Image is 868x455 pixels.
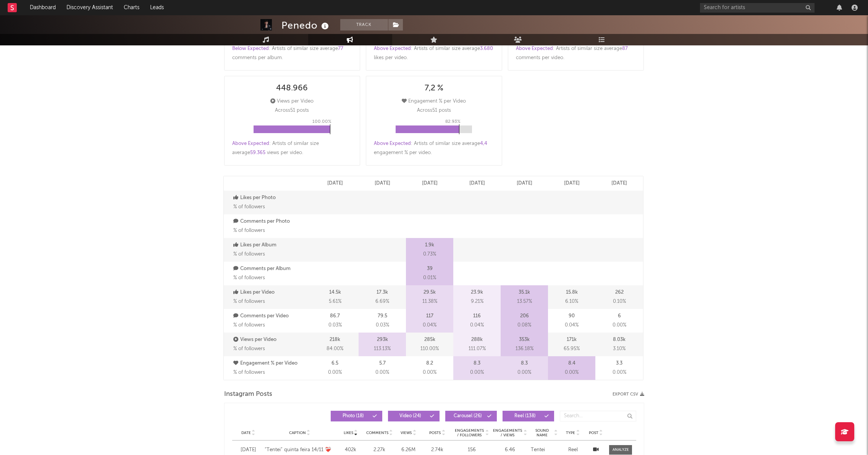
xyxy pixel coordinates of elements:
[233,312,310,321] p: Comments per Video
[233,252,265,257] span: % of followers
[233,323,265,328] span: % of followers
[568,359,575,368] p: 8.4
[402,97,466,106] div: Engagement % per Video
[493,428,522,437] span: Engagements / Views
[241,431,251,435] span: Date
[344,431,353,435] span: Likes
[445,117,461,126] p: 82.93 %
[336,414,371,418] span: Photo ( 18 )
[250,150,265,155] span: 59.365
[329,288,341,297] p: 14.5k
[397,446,420,454] div: 6.26M
[516,46,553,51] span: Above Expected
[521,359,528,368] p: 8.3
[339,446,362,454] div: 402k
[564,344,580,354] span: 65.95 %
[289,431,306,435] span: Caption
[480,141,487,146] span: 4,4
[618,312,621,321] p: 6
[374,46,411,51] span: Above Expected
[700,3,815,13] input: Search for artists
[469,344,486,354] span: 111.07 %
[508,414,543,418] span: Reel ( 138 )
[379,359,386,368] p: 5.7
[569,312,575,321] p: 90
[366,431,388,435] span: Comments
[233,264,310,273] p: Comments per Album
[232,139,352,158] div: : Artists of similar size average views per video .
[233,217,310,226] p: Comments per Photo
[454,446,489,454] div: 156
[613,392,644,397] button: Export CSV
[424,446,451,454] div: 2.74k
[327,344,343,354] span: 84.00 %
[454,428,484,437] span: Engagements / Followers
[375,179,390,188] p: [DATE]
[233,275,265,280] span: % of followers
[517,321,531,330] span: 0.08 %
[338,46,343,51] span: 77
[427,264,433,273] p: 39
[422,179,438,188] p: [DATE]
[233,193,310,203] p: Likes per Photo
[471,297,483,306] span: 9.21 %
[233,228,265,233] span: % of followers
[330,335,340,344] p: 218k
[566,288,578,297] p: 15.8k
[517,179,532,188] p: [DATE]
[374,141,411,146] span: Above Expected
[517,297,532,306] span: 13.57 %
[426,359,433,368] p: 8.2
[613,344,626,354] span: 3.10 %
[561,446,584,454] div: Reel
[493,446,527,454] div: 6.46
[566,431,575,435] span: Type
[589,431,598,435] span: Post
[565,321,579,330] span: 0.04 %
[613,368,626,377] span: 0.00 %
[233,204,265,209] span: % of followers
[233,359,310,368] p: Engagement % per Video
[560,411,636,421] input: Search...
[423,273,436,283] span: 0.01 %
[450,414,485,418] span: Carousel ( 26 )
[224,390,272,399] span: Instagram Posts
[270,97,314,106] div: Views per Video
[613,297,626,306] span: 0.10 %
[233,299,265,304] span: % of followers
[470,368,484,377] span: 0.00 %
[331,411,382,421] button: Photo(18)
[374,44,494,63] div: : Artists of similar size average likes per video .
[424,335,435,344] p: 285k
[565,368,579,377] span: 0.00 %
[393,414,428,418] span: Video ( 24 )
[429,431,441,435] span: Posts
[376,321,389,330] span: 0.03 %
[520,312,529,321] p: 206
[615,288,624,297] p: 262
[473,312,481,321] p: 116
[377,288,388,297] p: 17.3k
[616,359,622,368] p: 3.3
[517,368,531,377] span: 0.00 %
[375,368,389,377] span: 0.00 %
[423,250,436,259] span: 0.73 %
[388,411,440,421] button: Video(24)
[417,106,451,115] p: Across 51 posts
[366,446,393,454] div: 2.27k
[423,288,436,297] p: 29.5k
[232,141,269,146] span: Above Expected
[422,297,437,306] span: 11.38 %
[312,117,331,126] p: 100.00 %
[374,344,391,354] span: 113.13 %
[445,411,497,421] button: Carousel(26)
[622,46,628,51] span: 87
[265,446,335,454] div: “Tentei” quinta feira 14/11 ❤️‍🩹
[426,312,433,321] p: 117
[328,368,342,377] span: 0.00 %
[233,335,310,344] p: Views per Video
[423,368,436,377] span: 0.00 %
[281,19,331,32] div: Penedo
[401,431,412,435] span: Views
[425,241,434,250] p: 1.9k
